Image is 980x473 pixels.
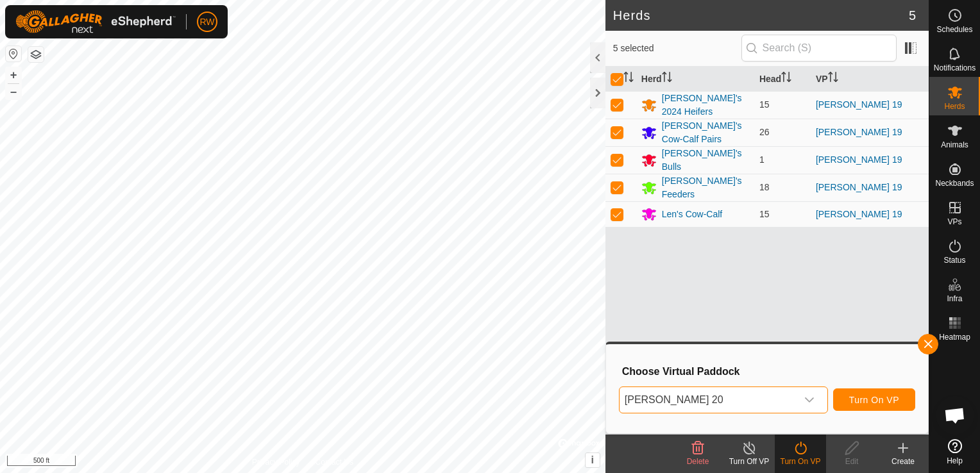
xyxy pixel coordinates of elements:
span: Heatmap [939,333,970,341]
button: Turn On VP [833,388,915,411]
a: Privacy Policy [252,456,300,468]
span: Animals [941,141,968,149]
button: i [586,453,600,467]
a: [PERSON_NAME] 19 [816,182,902,192]
a: [PERSON_NAME] 19 [816,127,902,137]
span: VPs [947,218,961,226]
span: i [591,454,594,465]
a: [PERSON_NAME] 19 [816,209,902,219]
a: Contact Us [316,456,353,468]
input: Search (S) [741,35,897,62]
span: 5 selected [613,42,741,55]
div: Turn Off VP [723,456,775,467]
button: – [6,84,21,99]
span: Delete [687,457,709,466]
span: Notifications [934,64,976,72]
span: Neckbands [935,179,974,187]
button: Reset Map [6,46,21,62]
a: Help [929,434,980,470]
span: 26 [759,127,770,137]
span: 1 [759,154,765,165]
th: Herd [636,67,754,92]
span: Turn On VP [849,395,899,405]
p-sorticon: Activate to sort [781,74,791,84]
div: dropdown trigger [797,387,822,413]
th: VP [811,67,929,92]
button: Map Layers [28,47,44,62]
a: [PERSON_NAME] 19 [816,99,902,110]
span: Herds [944,103,965,110]
div: [PERSON_NAME]'s Bulls [662,147,749,174]
span: Infra [947,295,962,303]
div: Edit [826,456,877,467]
span: 5 [909,6,916,25]
p-sorticon: Activate to sort [662,74,672,84]
a: Open chat [936,396,974,435]
p-sorticon: Activate to sort [828,74,838,84]
span: Status [943,256,965,264]
p-sorticon: Activate to sort [623,74,634,84]
div: Create [877,456,929,467]
a: [PERSON_NAME] 19 [816,154,902,165]
span: Mooney 20 [620,387,797,413]
div: Len's Cow-Calf [662,208,723,221]
div: [PERSON_NAME]'s Feeders [662,174,749,201]
button: + [6,67,21,83]
div: [PERSON_NAME]'s Cow-Calf Pairs [662,119,749,146]
div: [PERSON_NAME]'s 2024 Heifers [662,92,749,119]
h3: Choose Virtual Paddock [622,365,915,378]
th: Head [754,67,811,92]
h2: Herds [613,8,909,23]
span: RW [199,15,214,29]
div: Turn On VP [775,456,826,467]
span: 15 [759,209,770,219]
span: Help [947,457,963,465]
span: Schedules [936,26,972,33]
img: Gallagher Logo [15,10,176,33]
span: 15 [759,99,770,110]
span: 18 [759,182,770,192]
